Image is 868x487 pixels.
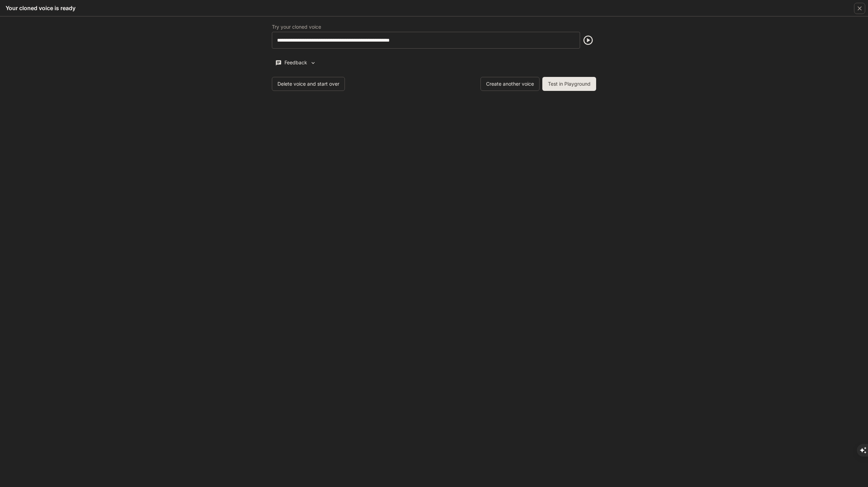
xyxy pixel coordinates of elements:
p: Try your cloned voice [272,24,321,29]
h5: Your cloned voice is ready [6,4,75,12]
button: Test in Playground [542,77,596,91]
button: Create another voice [480,77,540,91]
button: Feedback [272,57,319,69]
button: Delete voice and start over [272,77,345,91]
